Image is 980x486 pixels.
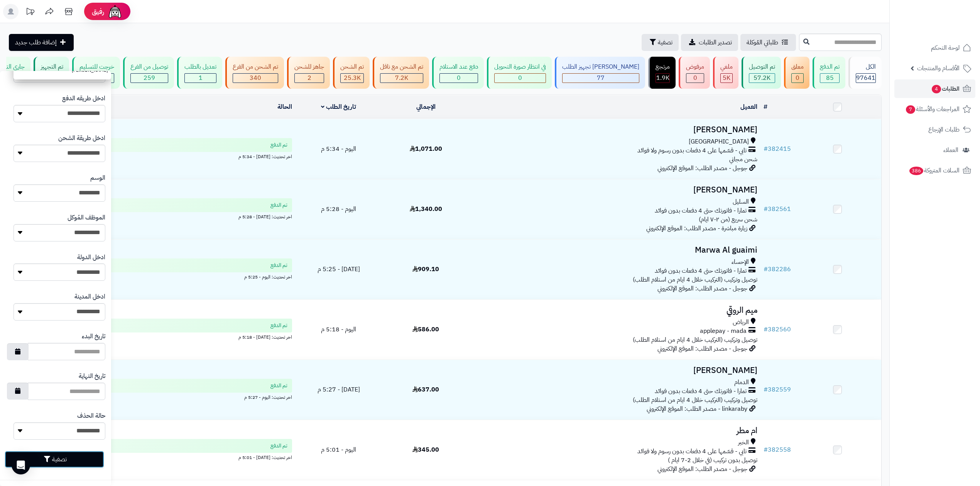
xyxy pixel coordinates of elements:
[928,22,973,38] img: logo-2.png
[562,62,639,71] div: [PERSON_NAME] تجهيز الطلب
[11,332,292,341] div: اخر تحديث: [DATE] - 5:18 م
[791,62,804,71] div: معلق
[633,395,757,405] span: توصيل وتركيب (التركيب خلال 4 ايام من استلام الطلب)
[341,74,363,83] div: 25284
[107,4,123,19] img: ai-face.png
[176,57,224,89] a: تعديل بالطلب 1
[894,161,975,180] a: السلات المتروكة386
[686,62,704,71] div: مرفوض
[764,445,791,454] a: #382558
[11,212,292,220] div: اخر تحديث: [DATE] - 5:28 م
[657,164,747,173] span: جوجل - مصدر الطلب: الموقع الإلكتروني
[740,102,757,111] a: العميل
[928,124,960,135] span: طلبات الإرجاع
[9,34,74,51] a: إضافة طلب جديد
[90,174,105,182] label: الوسم
[656,62,670,71] div: مرتجع
[656,74,669,83] div: 1856
[894,120,975,139] a: طلبات الإرجاع
[395,73,408,83] span: 7.2K
[71,57,122,89] a: خرجت للتسليم 131
[431,57,485,89] a: دفع عند الاستلام 0
[331,57,371,89] a: تم الشحن 25.3K
[657,284,747,293] span: جوجل - مصدر الطلب: الموقع الإلكتروني
[668,456,757,465] span: توصيل بدون تركيب (في خلال 2-7 ايام )
[906,105,915,114] span: 7
[754,73,770,83] span: 57.2K
[764,102,767,111] a: #
[321,204,356,214] span: اليوم - 5:28 م
[473,125,757,134] h3: [PERSON_NAME]
[494,62,546,71] div: في انتظار صورة التحويل
[856,73,875,83] span: 97641
[11,393,292,401] div: اخر تحديث: اليوم - 5:27 م
[764,144,768,154] span: #
[917,63,960,74] span: الأقسام والمنتجات
[82,332,105,341] label: تاريخ البدء
[185,74,216,83] div: 1
[764,325,791,334] a: #382560
[700,327,747,336] span: applepay - mada
[74,292,105,301] label: ادخل المدينة
[270,141,287,149] span: تم الدفع
[473,306,757,315] h3: ميم الروقي
[658,38,672,47] span: تصفية
[294,62,324,71] div: جاهز للشحن
[749,62,775,71] div: تم التوصيل
[847,57,883,89] a: الكل97641
[5,451,104,468] button: تصفية
[77,253,105,262] label: ادخل الدولة
[633,335,757,344] span: توصيل وتركيب (التركيب خلال 4 ايام من استلام الطلب)
[308,73,311,83] span: 2
[820,74,839,83] div: 85
[224,57,286,89] a: تم الشحن من الفرع 340
[711,57,740,89] a: ملغي 5K
[782,57,811,89] a: معلق 0
[410,204,442,214] span: 1,340.00
[11,272,292,280] div: اخر تحديث: اليوم - 5:25 م
[270,262,287,269] span: تم الدفع
[79,372,105,381] label: تاريخ النهاية
[68,213,105,222] label: الموظف المُوكل
[380,62,423,71] div: تم الشحن مع ناقل
[732,258,749,267] span: الإحساء
[764,204,791,214] a: #382561
[318,265,360,274] span: [DATE] - 5:25 م
[321,325,356,334] span: اليوم - 5:18 م
[473,426,757,435] h3: ام مطر
[734,378,749,387] span: الدمام
[894,141,975,159] a: العملاء
[749,74,775,83] div: 57238
[270,322,287,329] span: تم الدفع
[286,57,331,89] a: جاهز للشحن 2
[637,447,747,456] span: تابي - قسّمها على 4 دفعات بدون رسوم ولا فوائد
[518,73,522,83] span: 0
[563,74,639,83] div: 77
[733,197,749,206] span: السليل‎
[122,57,176,89] a: توصيل من الفرع 259
[764,204,768,214] span: #
[733,318,749,327] span: الرياض
[720,62,733,71] div: ملغي
[677,57,711,89] a: مرفوض 0
[637,146,747,155] span: تابي - قسّمها على 4 دفعات بدون رسوم ولا فوائد
[553,57,647,89] a: [PERSON_NAME] تجهيز الطلب 77
[597,73,605,83] span: 77
[416,102,436,111] a: الإجمالي
[233,62,278,71] div: تم الشحن من الفرع
[440,74,478,83] div: 0
[79,62,114,71] div: خرجت للتسليم
[647,57,677,89] a: مرتجع 1.9K
[681,34,738,51] a: تصدير الطلبات
[764,265,791,274] a: #382286
[12,456,30,474] div: Open Intercom Messenger
[184,62,216,71] div: تعديل بالطلب
[473,366,757,375] h3: [PERSON_NAME]
[729,155,757,164] span: شحن مجاني
[740,34,796,51] a: طلباتي المُوكلة
[657,464,747,474] span: جوجل - مصدر الطلب: الموقع الإلكتروني
[764,325,768,334] span: #
[250,73,261,83] span: 340
[693,73,697,83] span: 0
[905,104,960,115] span: المراجعات والأسئلة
